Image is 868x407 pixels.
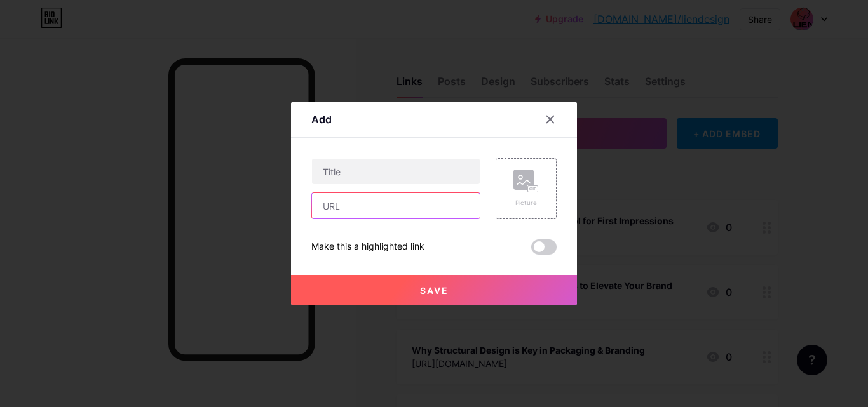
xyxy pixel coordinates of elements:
[311,112,332,127] div: Add
[513,198,539,208] div: Picture
[311,239,424,255] div: Make this a highlighted link
[291,275,577,305] button: Save
[420,285,449,296] span: Save
[312,193,480,218] input: URL
[312,159,480,184] input: Title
